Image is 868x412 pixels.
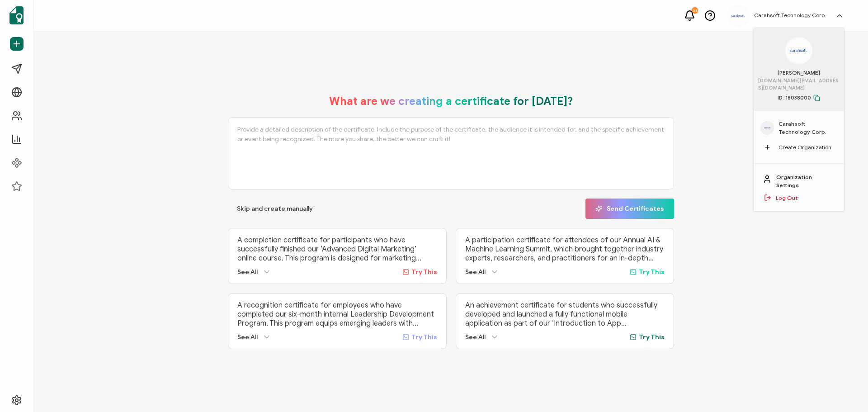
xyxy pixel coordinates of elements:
[692,7,698,14] div: 31
[758,77,840,92] span: [DOMAIN_NAME][EMAIL_ADDRESS][DOMAIN_NAME]
[585,199,674,219] button: Send Certificates
[228,199,322,219] button: Skip and create manually
[411,268,437,276] span: Try This
[411,333,437,341] span: Try This
[465,268,486,276] span: See All
[778,94,820,102] span: ID: 18038000
[778,143,831,152] span: Create Organization
[776,173,835,189] a: Organization Settings
[465,333,486,341] span: See All
[778,120,837,136] span: Carahsoft Technology Corp.
[465,236,665,263] p: A participation certificate for attendees of our Annual AI & Machine Learning Summit, which broug...
[764,127,771,128] img: a9ee5910-6a38-4b3f-8289-cffb42fa798b.svg
[776,194,798,202] a: Log Out
[237,206,313,212] span: Skip and create manually
[731,14,745,17] img: a9ee5910-6a38-4b3f-8289-cffb42fa798b.svg
[754,12,826,19] h5: Carahsoft Technology Corp.
[595,205,664,212] span: Send Certificates
[237,236,437,263] p: A completion certificate for participants who have successfully finished our ‘Advanced Digital Ma...
[790,49,807,52] img: a9ee5910-6a38-4b3f-8289-cffb42fa798b.svg
[9,6,24,24] img: sertifier-logomark-colored.svg
[329,95,573,108] h1: What are we creating a certificate for [DATE]?
[237,268,258,276] span: See All
[465,301,665,328] p: An achievement certificate for students who successfully developed and launched a fully functiona...
[237,333,258,341] span: See All
[639,268,665,276] span: Try This
[237,301,437,328] p: A recognition certificate for employees who have completed our six-month internal Leadership Deve...
[639,333,665,341] span: Try This
[823,369,868,412] iframe: Chat Widget
[778,69,820,77] span: [PERSON_NAME]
